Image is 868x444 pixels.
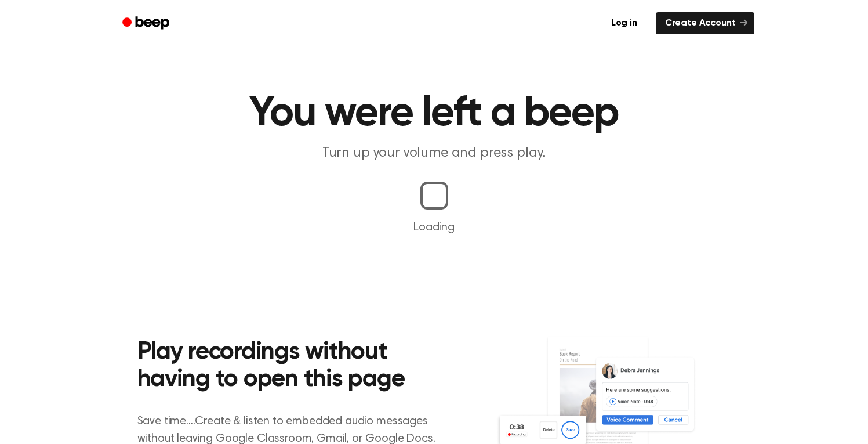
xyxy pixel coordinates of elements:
[14,219,854,236] p: Loading
[600,10,649,37] a: Log in
[114,12,180,35] a: Beep
[137,339,450,394] h2: Play recordings without having to open this page
[137,93,731,135] h1: You were left a beep
[212,144,657,163] p: Turn up your volume and press play.
[656,12,754,34] a: Create Account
